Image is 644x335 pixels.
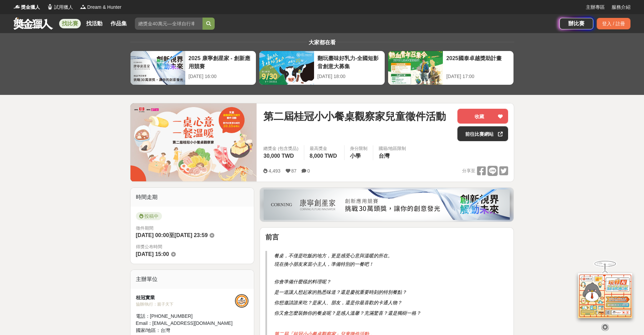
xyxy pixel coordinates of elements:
[310,153,337,159] span: 8,000 TWD
[174,232,208,238] span: [DATE] 23:59
[14,4,40,11] a: Logo獎金獵人
[274,261,374,267] span: 現在換小朋友來當小主人，準備特別的一餐吧！
[47,3,53,10] img: Logo
[130,188,254,207] div: 時間走期
[136,251,169,257] span: [DATE] 15:00
[350,153,361,159] span: 小學
[462,166,475,176] span: 分享至
[130,103,257,181] img: Cover Image
[317,54,381,70] div: 翻玩臺味好乳力-全國短影音創意大募集
[136,232,169,238] span: [DATE] 00:00
[259,51,385,85] a: 翻玩臺味好乳力-全國短影音創意大募集[DATE] 18:00
[14,3,20,10] img: Logo
[291,168,297,174] span: 87
[274,253,392,258] span: 餐桌，不僅是吃飯的地方，更是感受心意與溫暖的所在。
[274,289,407,295] span: 是一道讓人想起家的熟悉味道？還是慶祝重要時刻的特別餐點？
[457,126,508,141] a: 前往比賽網站
[136,243,249,250] span: 得獎公布時間
[136,328,161,333] span: 國家/地區：
[47,4,73,11] a: Logo試用獵人
[136,320,235,327] div: Email： [EMAIL_ADDRESS][DOMAIN_NAME]
[388,51,514,85] a: 2025國泰卓越獎助計畫[DATE] 17:00
[379,153,389,159] span: 台灣
[54,4,73,11] span: 試用獵人
[84,19,105,28] a: 找活動
[310,145,339,152] span: 最高獎金
[130,51,256,85] a: 2025 康寧創星家 - 創新應用競賽[DATE] 16:00
[87,4,121,11] span: Dream & Hunter
[135,18,202,30] input: 總獎金40萬元—全球自行車設計比賽
[189,54,253,70] div: 2025 康寧創星家 - 創新應用競賽
[59,19,81,28] a: 找比賽
[136,212,162,220] span: 投稿中
[307,168,310,174] span: 0
[274,310,421,316] span: 你又會怎麼裝飾你的餐桌呢？是感人溫馨？充滿驚喜？還是獨樹一格？
[612,4,630,11] a: 服務介紹
[457,109,508,124] button: 收藏
[379,145,406,152] div: 國籍/地區限制
[264,189,510,220] img: be6ed63e-7b41-4cb8-917a-a53bd949b1b4.png
[80,4,121,11] a: LogoDream & Hunter
[21,4,40,11] span: 獎金獵人
[189,73,253,80] div: [DATE] 16:00
[80,3,87,10] img: Logo
[274,279,331,284] span: 你會準備什麼樣的料理呢？
[268,168,280,174] span: 4,493
[136,294,235,301] div: 桂冠實業
[136,301,235,307] div: 協辦/執行： 親子天下
[136,313,235,320] div: 電話： [PHONE_NUMBER]
[263,145,298,152] span: 總獎金 (包含獎品)
[161,328,170,333] span: 台灣
[108,19,129,28] a: 作品集
[130,270,254,289] div: 主辦單位
[586,4,605,11] a: 主辦專區
[169,232,174,238] span: 至
[578,273,632,318] img: d2146d9a-e6f6-4337-9592-8cefde37ba6b.png
[265,233,279,241] strong: 前言
[263,109,446,124] span: 第二屆桂冠小小餐桌觀察家兒童徵件活動
[136,226,153,231] span: 徵件期間
[274,300,402,305] span: 你想邀請誰來吃？是家人、朋友，還是你最喜歡的卡通人物？
[350,145,367,152] div: 身分限制
[597,18,630,29] div: 登入 / 註冊
[307,40,337,45] span: 大家都在看
[317,73,381,80] div: [DATE] 18:00
[446,54,510,70] div: 2025國泰卓越獎助計畫
[263,153,294,159] span: 30,000 TWD
[559,18,593,29] a: 辦比賽
[446,73,510,80] div: [DATE] 17:00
